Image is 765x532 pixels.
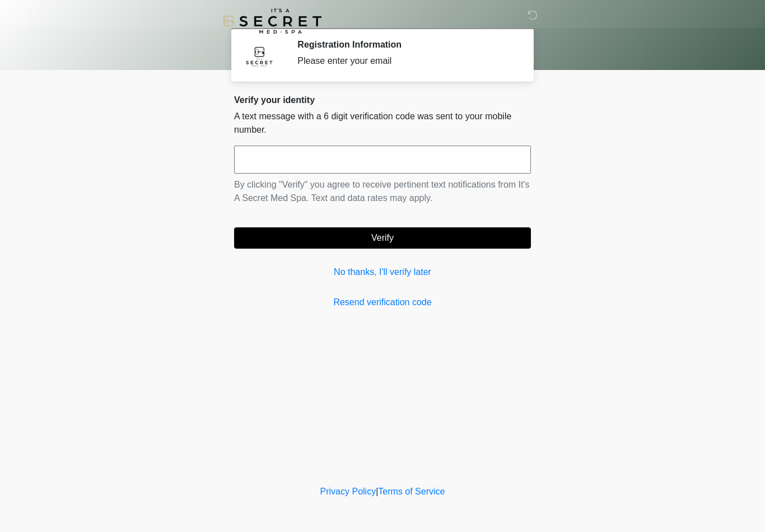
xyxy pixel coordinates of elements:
[234,110,531,137] p: A text message with a 6 digit verification code was sent to your mobile number.
[320,487,376,496] a: Privacy Policy
[234,265,531,279] a: No thanks, I'll verify later
[234,95,531,105] h2: Verify your identity
[297,39,514,50] h2: Registration Information
[223,8,321,34] img: It's A Secret Med Spa Logo
[234,178,531,205] p: By clicking "Verify" you agree to receive pertinent text notifications from It's A Secret Med Spa...
[234,227,531,249] button: Verify
[242,39,276,73] img: Agent Avatar
[378,487,445,496] a: Terms of Service
[234,296,531,309] a: Resend verification code
[376,487,378,496] a: |
[297,54,514,68] div: Please enter your email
